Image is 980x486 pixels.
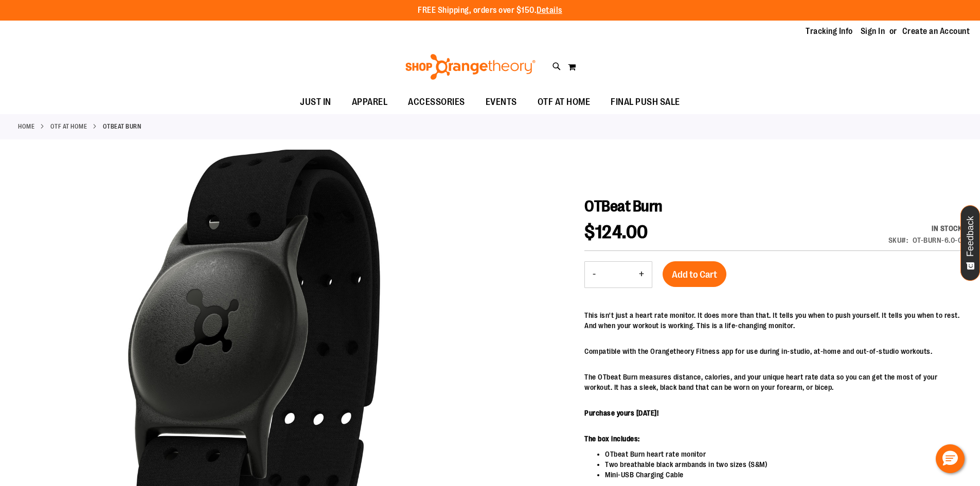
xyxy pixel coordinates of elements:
[600,91,690,114] a: FINAL PUSH SALE
[408,91,465,114] span: ACCESSORIES
[960,205,980,281] button: Feedback - Show survey
[537,6,562,15] a: Details
[527,91,601,114] a: OTF AT HOME
[603,262,631,287] input: Product quantity
[584,409,658,417] b: Purchase yours [DATE]!
[475,91,527,114] a: EVENTS
[888,236,908,244] strong: SKU
[806,26,853,37] a: Tracking Info
[584,197,663,215] span: OTBeat Burn
[418,5,562,16] p: FREE Shipping, orders over $150.
[18,122,34,131] a: Home
[398,91,475,114] a: ACCESSORIES
[932,224,962,232] span: In stock
[605,459,962,470] li: Two breathable black armbands in two sizes (S&M)
[584,435,640,443] b: The box includes:
[631,262,652,287] button: Increase product quantity
[913,235,963,245] div: OT-BURN-6.0-C
[103,122,141,131] strong: OTBeat Burn
[605,449,962,459] li: OTbeat Burn heart rate monitor
[584,372,962,392] p: The OTbeat Burn measures distance, calories, and your unique heart rate data so you can get the m...
[936,444,965,473] button: Hello, have a question? Let’s chat.
[352,91,388,114] span: APPAREL
[902,26,970,37] a: Create an Account
[300,91,331,114] span: JUST IN
[584,346,962,356] p: Compatible with the Orangetheory Fitness app for use during in-studio, at-home and out-of-studio ...
[342,91,398,114] a: APPAREL
[585,262,603,287] button: Decrease product quantity
[486,91,517,114] span: EVENTS
[584,310,962,331] p: This isn't just a heart rate monitor. It does more than that. It tells you when to push yourself....
[672,269,717,280] span: Add to Cart
[50,122,87,131] a: OTF AT HOME
[966,216,975,257] span: Feedback
[538,91,591,114] span: OTF AT HOME
[404,54,537,80] img: Shop Orangetheory
[290,91,342,114] a: JUST IN
[584,222,648,243] span: $124.00
[861,26,885,37] a: Sign In
[888,223,963,233] div: Availability
[611,91,680,114] span: FINAL PUSH SALE
[605,470,962,480] li: Mini-USB Charging Cable
[663,261,726,287] button: Add to Cart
